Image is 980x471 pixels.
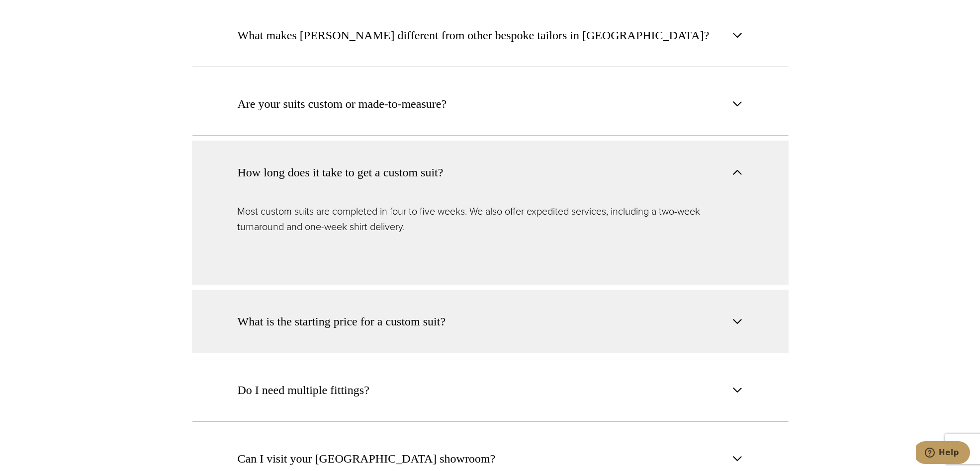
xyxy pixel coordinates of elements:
[238,95,447,113] span: Are your suits custom or made-to-measure?
[192,290,789,353] button: What is the starting price for a custom suit?
[238,381,369,399] span: Do I need multiple fittings?
[238,450,496,468] span: Can I visit your [GEOGRAPHIC_DATA] showroom?
[192,3,789,67] button: What makes [PERSON_NAME] different from other bespoke tailors in [GEOGRAPHIC_DATA]?
[237,204,743,235] p: Most custom suits are completed in four to five weeks. We also offer expedited services, includin...
[192,141,789,204] button: How long does it take to get a custom suit?
[192,72,789,136] button: Are your suits custom or made-to-measure?
[192,358,789,422] button: Do I need multiple fittings?
[238,26,710,44] span: What makes [PERSON_NAME] different from other bespoke tailors in [GEOGRAPHIC_DATA]?
[192,204,789,285] div: How long does it take to get a custom suit?
[238,313,446,330] span: What is the starting price for a custom suit?
[916,441,970,466] iframe: Opens a widget where you can chat to one of our agents
[238,163,444,181] span: How long does it take to get a custom suit?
